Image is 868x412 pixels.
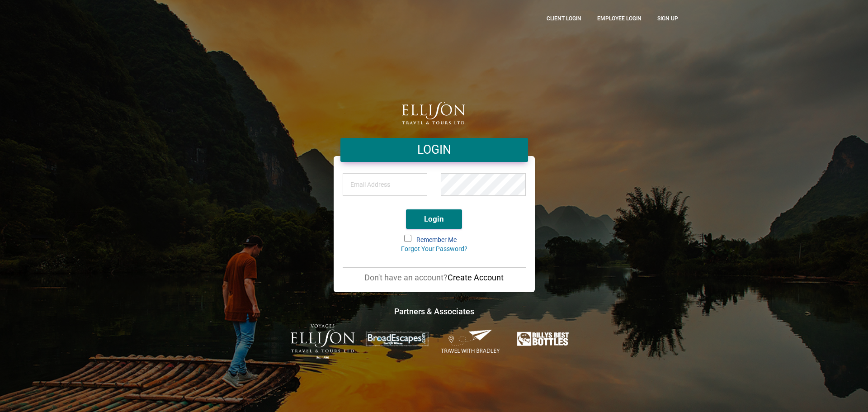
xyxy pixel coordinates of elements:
[347,142,521,158] h4: LOGIN
[401,245,467,252] a: Forgot Your Password?
[402,102,466,124] img: logo.png
[364,331,429,347] img: broadescapes.png
[439,329,504,354] img: Travel-With-Bradley.png
[512,329,577,349] img: Billys-Best-Bottles.png
[540,7,588,30] a: CLient Login
[651,7,685,30] a: Sign up
[343,173,428,196] input: Email Address
[406,209,462,229] button: Login
[448,273,504,282] a: Create Account
[183,306,685,317] h4: Partners & Associates
[291,324,356,359] img: ET-Voyages-text-colour-Logo-with-est.png
[590,7,648,30] a: Employee Login
[405,236,463,245] label: Remember Me
[343,272,526,283] p: Don't have an account?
